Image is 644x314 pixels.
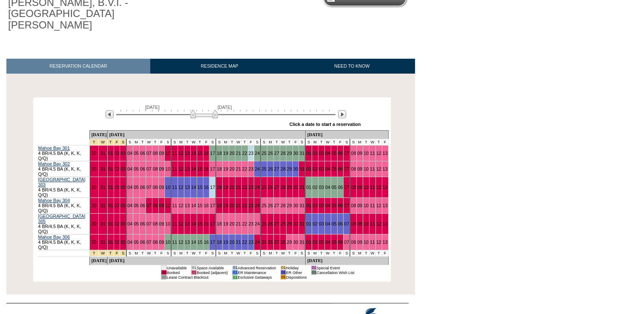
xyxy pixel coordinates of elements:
a: 26 [268,166,273,171]
a: 13 [383,151,388,156]
a: 19 [223,221,228,226]
a: 29 [287,240,292,245]
a: 19 [223,240,228,245]
a: 07 [146,240,152,245]
a: 09 [357,185,362,190]
a: 10 [364,166,369,171]
a: 22 [242,221,247,226]
a: 02 [312,221,318,226]
a: 21 [236,221,241,226]
a: 04 [325,185,330,190]
a: 13 [185,203,190,208]
a: 17 [210,221,215,226]
a: 11 [370,166,375,171]
a: 04 [325,240,330,245]
a: 17 [210,203,215,208]
a: 21 [236,240,241,245]
a: 11 [370,151,375,156]
a: 09 [357,240,362,245]
a: 09 [159,151,164,156]
a: 27 [274,185,279,190]
a: 22 [242,185,247,190]
a: 02 [114,166,120,171]
a: 24 [255,166,260,171]
a: 11 [172,203,177,208]
a: 14 [191,203,196,208]
a: 31 [100,203,106,208]
a: 11 [370,203,375,208]
a: 05 [134,221,139,226]
a: 14 [191,185,196,190]
td: New Year's [89,139,98,146]
a: 25 [261,203,266,208]
a: 24 [255,221,260,226]
a: 03 [120,240,126,245]
a: 16 [204,221,209,226]
a: 04 [127,203,132,208]
a: 01 [306,240,311,245]
a: Mahoe Bay 304 [38,198,70,203]
a: 22 [242,166,247,171]
a: 01 [306,203,311,208]
a: 07 [344,203,349,208]
a: RESERVATION CALENDAR [6,59,150,74]
a: 17 [210,185,215,190]
a: 03 [319,221,324,226]
a: 16 [204,203,209,208]
a: 09 [357,151,362,156]
a: 08 [351,185,356,190]
a: 05 [134,185,139,190]
a: 03 [319,240,324,245]
a: 22 [242,240,247,245]
img: Previous [106,110,114,118]
a: 09 [159,221,164,226]
a: 22 [242,151,247,156]
a: 12 [376,166,381,171]
a: 30 [293,203,298,208]
a: 16 [204,151,209,156]
a: 15 [197,166,203,171]
a: 28 [280,185,286,190]
a: 16 [204,166,209,171]
a: 13 [185,240,190,245]
a: 23 [249,221,254,226]
a: 12 [376,240,381,245]
a: 23 [249,151,254,156]
a: 03 [319,203,324,208]
a: 02 [114,240,120,245]
a: 19 [223,203,228,208]
a: 09 [357,221,362,226]
a: 31 [100,166,106,171]
a: 17 [210,240,215,245]
a: 06 [338,151,343,156]
a: 21 [236,185,241,190]
a: 30 [92,185,97,190]
a: Mahoe Bay 301 [38,146,70,151]
a: 14 [191,221,196,226]
a: 18 [217,185,222,190]
a: 01 [108,151,113,156]
span: [DATE] [145,105,160,110]
a: 07 [146,221,152,226]
a: 27 [274,240,279,245]
a: 10 [364,151,369,156]
td: [DATE] [305,131,388,139]
td: New Year's [114,139,120,146]
a: 06 [338,221,343,226]
a: 28 [280,203,286,208]
a: 13 [383,240,388,245]
a: 14 [191,151,196,156]
a: [GEOGRAPHIC_DATA] 303 [38,177,86,187]
a: 30 [92,221,97,226]
a: 02 [114,185,120,190]
a: 01 [306,166,311,171]
a: [GEOGRAPHIC_DATA] 305 [38,214,86,224]
a: 10 [364,203,369,208]
a: 24 [255,151,260,156]
a: 04 [325,203,330,208]
a: 05 [134,203,139,208]
a: 08 [351,240,356,245]
a: 06 [140,185,145,190]
a: 05 [332,166,337,171]
a: 31 [299,151,304,156]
